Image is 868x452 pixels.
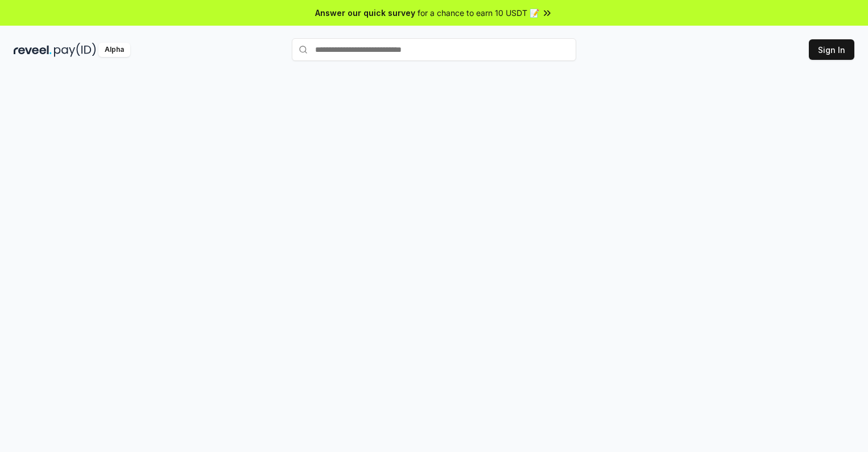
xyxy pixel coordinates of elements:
[809,39,854,60] button: Sign In
[14,43,52,57] img: reveel_dark
[418,7,539,19] span: for a chance to earn 10 USDT 📝
[54,43,96,57] img: pay_id
[315,7,415,19] span: Answer our quick survey
[98,43,130,57] div: Alpha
